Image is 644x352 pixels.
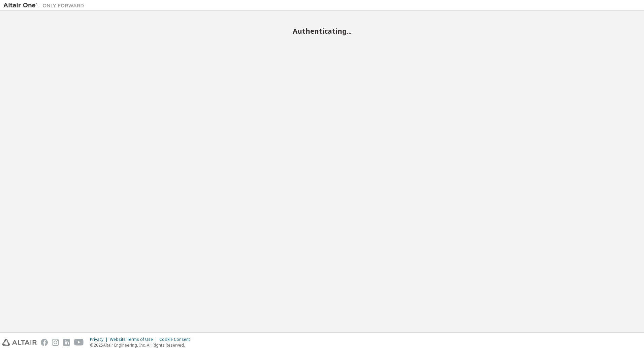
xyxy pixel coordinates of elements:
p: © 2025 Altair Engineering, Inc. All Rights Reserved. [90,342,194,348]
img: linkedin.svg [63,339,70,346]
img: altair_logo.svg [2,339,37,346]
img: Altair One [3,2,88,9]
img: facebook.svg [41,339,48,346]
img: instagram.svg [52,339,59,346]
div: Cookie Consent [159,337,194,342]
div: Privacy [90,337,110,342]
h2: Authenticating... [3,27,641,35]
img: youtube.svg [74,339,84,346]
div: Website Terms of Use [110,337,159,342]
